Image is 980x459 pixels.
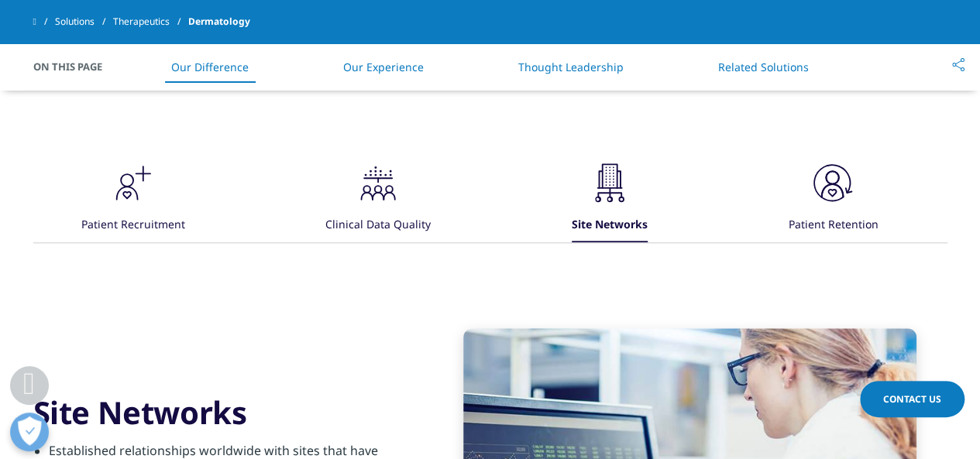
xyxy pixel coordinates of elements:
a: Solutions [55,8,113,36]
button: Patient Retention [786,159,878,242]
a: Our Difference [171,60,249,74]
h3: Site Networks [33,393,409,432]
div: Patient Recruitment [81,209,185,242]
span: On This Page [33,59,119,74]
div: Site Networks [572,209,648,242]
a: Therapeutics [113,8,188,36]
a: Our Experience [343,60,424,74]
span: Dermatology [188,8,250,36]
a: Related Solutions [718,60,809,74]
button: Patient Recruitment [79,159,185,242]
button: Clinical Data Quality [323,159,431,242]
button: Site Networks [569,159,648,242]
div: Clinical Data Quality [325,209,431,242]
a: Thought Leadership [518,60,624,74]
a: Contact Us [860,381,965,417]
div: Patient Retention [788,209,878,242]
span: Contact Us [883,392,941,406]
button: Open Preferences [10,413,49,451]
